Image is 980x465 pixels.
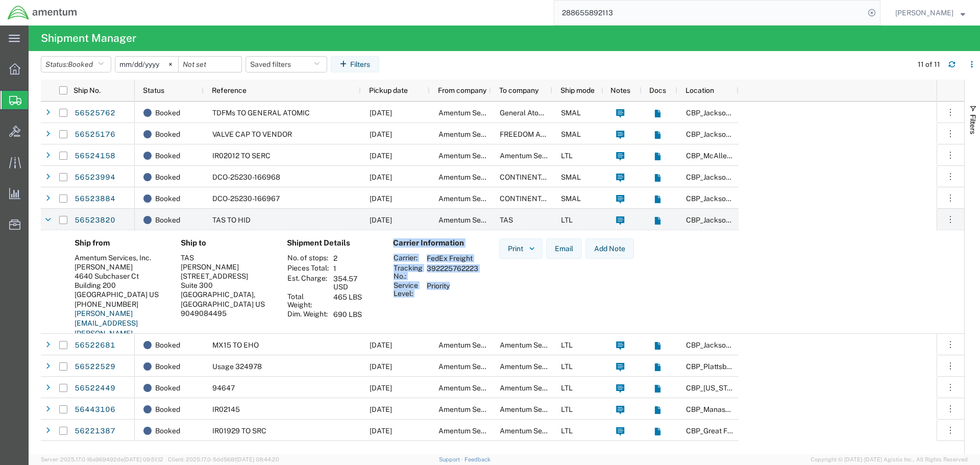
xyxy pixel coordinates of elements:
[155,145,180,166] span: Booked
[212,86,247,94] span: Reference
[500,173,582,181] span: CONTINENTAL TESTING
[181,253,271,262] div: TAS
[438,86,486,94] span: From company
[41,26,136,51] h4: Shipment Manager
[74,380,116,397] a: 56522449
[370,216,392,224] span: 08/18/2025
[155,102,180,124] span: Booked
[330,253,377,263] td: 2
[561,341,573,349] span: LTL
[246,56,327,72] button: Saved filters
[561,173,581,181] span: SMAL
[546,238,582,259] button: Email
[41,456,163,462] span: Server: 2025.17.0-16a969492de
[370,427,392,435] span: 07/18/2025
[115,57,178,72] input: Not set
[75,309,138,348] a: [PERSON_NAME][EMAIL_ADDRESS][PERSON_NAME][DOMAIN_NAME]
[895,7,953,18] span: Nick Riddle
[155,209,180,231] span: Booked
[527,244,536,253] img: dropdown
[811,455,968,464] span: Copyright © [DATE]-[DATE] Agistix Inc., All Rights Reserved
[287,309,330,320] th: Dim. Weight:
[212,109,310,117] span: TDFMs TO GENERAL ATOMIC
[685,86,714,94] span: Location
[155,399,180,420] span: Booked
[75,290,164,299] div: [GEOGRAPHIC_DATA] US
[561,427,573,435] span: LTL
[370,130,392,138] span: 08/18/2025
[287,263,330,274] th: Pieces Total:
[74,105,116,121] a: 56525762
[438,130,515,138] span: Amentum Services, Inc.
[423,253,482,263] td: FedEx Freight
[686,341,819,349] span: CBP_Jacksonville, FL_SER
[895,7,966,19] button: [PERSON_NAME]
[561,384,573,392] span: LTL
[74,359,116,375] a: 56522529
[75,272,164,281] div: 4640 Subchaser Ct
[500,405,576,413] span: Amentum Services, Inc.
[181,272,271,281] div: [STREET_ADDRESS]
[212,194,280,203] span: DCO-25230-166967
[212,152,271,160] span: IR02012 TO SERC
[393,253,423,263] th: Carrier:
[969,114,977,134] span: Filters
[212,405,240,413] span: IR02145
[423,263,482,281] td: 392225762223
[212,216,251,224] span: TAS TO HID
[155,188,180,209] span: Booked
[561,109,581,117] span: SMAL
[554,1,865,25] input: Search for shipment number, reference number
[236,456,279,462] span: [DATE] 08:44:20
[438,405,513,413] span: Amentum Services, Inc
[75,238,164,248] h4: Ship from
[370,194,392,203] span: 08/18/2025
[649,86,666,94] span: Docs
[438,152,513,160] span: Amentum Services, Inc
[686,427,769,435] span: CBP_Great Falls, MT_GFL
[393,238,475,248] h4: Carrier Information
[686,362,818,371] span: CBP_Plattsburgh, NY_EPL
[686,109,819,117] span: CBP_Jacksonville, FL_SER
[438,216,515,224] span: Amentum Services, Inc.
[438,173,515,181] span: Amentum Services, Inc.
[500,216,513,224] span: TAS
[155,124,180,145] span: Booked
[500,194,582,203] span: CONTINENTAL TESTING
[686,173,819,181] span: CBP_Jacksonville, FL_SER
[438,384,515,392] span: Amentum Services, Inc.
[181,309,271,318] div: 9049084495
[212,173,280,181] span: DCO-25230-166968
[330,263,377,274] td: 1
[686,216,819,224] span: CBP_Jacksonville, FL_SER
[500,362,576,371] span: Amentum Services, Inc.
[168,456,279,462] span: Client: 2025.17.0-5dd568f
[181,290,271,308] div: [GEOGRAPHIC_DATA], [GEOGRAPHIC_DATA] US
[74,169,116,186] a: 56523994
[74,337,116,354] a: 56522681
[370,362,392,371] span: 08/19/2025
[74,191,116,207] a: 56523884
[561,130,581,138] span: SMAL
[585,238,634,259] button: Add Note
[686,384,832,392] span: CBP_Oklahoma City, OK_NATC_OPS
[686,194,819,203] span: CBP_Jacksonville, FL_SER
[370,341,392,349] span: 08/18/2025
[143,86,164,94] span: Status
[393,263,423,281] th: Tracking No.:
[370,109,392,117] span: 08/18/2025
[287,274,330,292] th: Est. Charge:
[500,384,576,392] span: Amentum Services, Inc.
[370,384,392,392] span: 08/18/2025
[181,281,271,290] div: Suite 300
[500,427,576,435] span: Amentum Services, Inc.
[438,109,515,117] span: Amentum Services, Inc.
[330,274,377,292] td: 354.57 USD
[423,281,482,298] td: Priority
[393,281,423,298] th: Service Level:
[212,130,292,138] span: VALVE CAP TO VENDOR
[370,405,392,413] span: 08/18/2025
[74,148,116,164] a: 56524158
[499,238,543,259] button: Print
[75,253,164,262] div: Amentum Services, Inc.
